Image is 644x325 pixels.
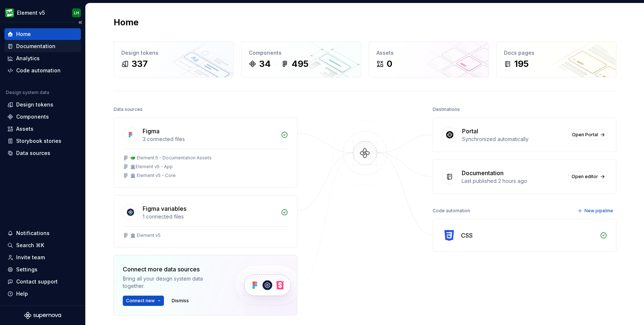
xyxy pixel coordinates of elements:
div: Code automation [16,67,61,74]
a: Docs pages195 [496,41,616,77]
div: Last published 2 hours ago [462,177,564,185]
div: Design tokens [121,49,226,57]
span: Connect new [126,298,155,304]
span: Open editor [572,174,598,180]
div: Assets [376,49,481,57]
button: Element v5LH [1,5,84,21]
a: Figma3 connected files🐲 Element 5 - Documentation Assets🏛️Element v5 - App🏛️ Element v5 - Core [114,118,297,188]
div: 337 [132,58,148,70]
div: Analytics [16,55,40,62]
div: 34 [259,58,271,70]
a: Design tokens337 [114,41,234,77]
a: Documentation [4,40,81,52]
button: New pipeline [575,206,616,216]
div: LH [74,10,79,16]
div: 🏛️ Element v5 [130,232,161,238]
div: Data sources [114,104,143,115]
button: Dismiss [168,296,192,306]
div: Synchronized automatically [462,136,564,143]
div: Figma [143,127,160,136]
div: Bring all your design system data together. [123,275,222,290]
h2: Home [114,17,139,28]
div: 3 connected files [143,136,276,143]
div: Search ⌘K [16,242,44,249]
span: New pipeline [584,208,613,214]
div: Figma variables [143,204,186,213]
svg: Supernova Logo [24,312,61,319]
a: Assets0 [369,41,489,77]
a: Figma variables1 connected files🏛️ Element v5 [114,195,297,248]
div: Destinations [433,104,460,115]
div: Design system data [6,90,49,95]
div: Documentation [16,43,56,50]
div: CSS [461,231,473,240]
div: 495 [291,58,308,70]
button: Collapse sidebar [75,17,85,28]
a: Invite team [4,252,81,263]
div: Connect more data sources [123,265,222,274]
a: Open editor [568,171,607,182]
a: Home [4,28,81,40]
div: Design tokens [16,101,53,108]
a: Settings [4,264,81,275]
a: Design tokens [4,99,81,111]
div: 1 connected files [143,213,276,220]
img: a1163231-533e-497d-a445-0e6f5b523c07.png [5,8,14,17]
div: Data sources [16,149,50,157]
div: Code automation [433,206,470,216]
button: Help [4,288,81,300]
button: Connect new [123,296,164,306]
a: Storybook stories [4,135,81,147]
span: Dismiss [172,298,189,304]
div: Components [16,113,49,120]
div: Element v5 [17,9,45,17]
button: Notifications [4,227,81,239]
button: Search ⌘K [4,239,81,251]
div: 0 [387,58,392,70]
div: Settings [16,266,37,273]
div: Help [16,290,28,297]
div: 🏛️ Element v5 - Core [130,173,176,178]
a: Analytics [4,53,81,64]
div: 🏛️Element v5 - App [130,164,173,170]
div: Documentation [462,169,504,177]
a: Code automation [4,65,81,76]
div: Home [16,30,31,38]
div: Portal [462,127,478,136]
div: Invite team [16,254,45,261]
a: Assets [4,123,81,135]
div: Components [249,49,354,57]
div: Docs pages [504,49,609,57]
div: Contact support [16,278,58,285]
div: Notifications [16,230,50,237]
a: Open Portal [569,130,607,140]
a: Components34495 [241,41,361,77]
div: Storybook stories [16,137,61,145]
a: Components [4,111,81,123]
span: Open Portal [572,132,598,138]
div: 🐲 Element 5 - Documentation Assets [130,155,212,161]
a: Data sources [4,147,81,159]
button: Contact support [4,276,81,288]
div: Assets [16,125,33,133]
div: 195 [514,58,529,70]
